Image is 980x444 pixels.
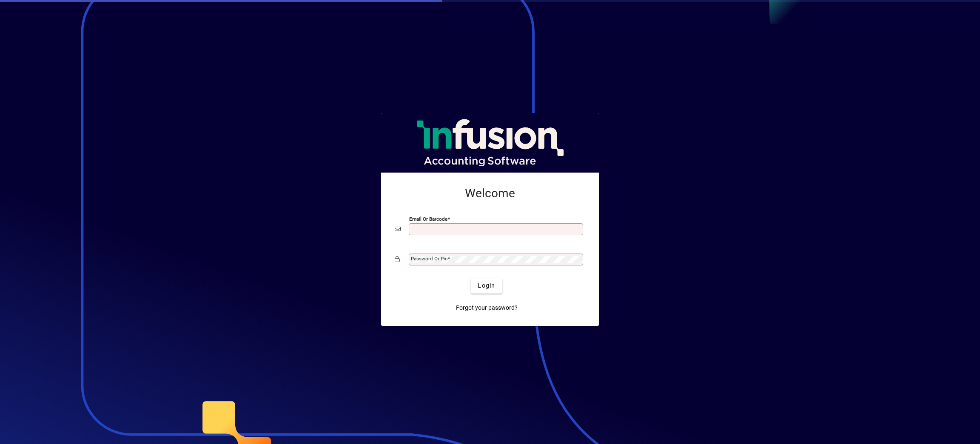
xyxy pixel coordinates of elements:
a: Forgot your password? [453,300,521,316]
h2: Welcome [395,186,585,201]
mat-label: Email or Barcode [409,216,447,222]
mat-label: Password or Pin [411,256,447,262]
span: Login [478,281,495,290]
button: Login [471,278,502,294]
span: Forgot your password? [456,303,518,312]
